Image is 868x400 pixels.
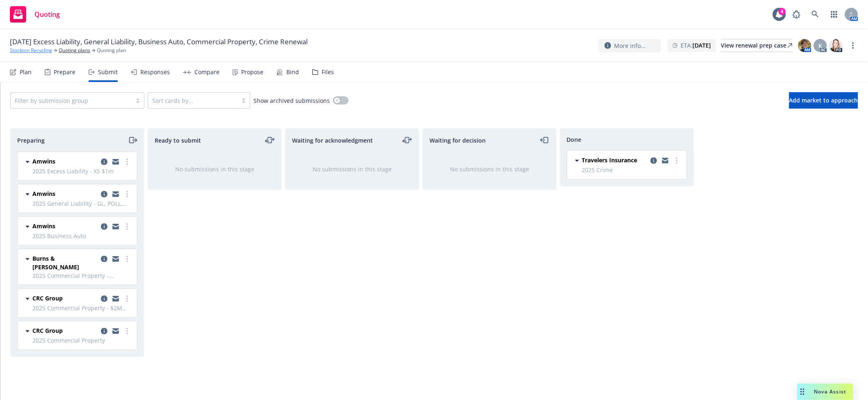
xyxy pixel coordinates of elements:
span: More info... [614,41,646,50]
div: Files [322,69,334,75]
a: more [122,254,132,264]
span: Quoting plan [97,47,126,54]
div: Submit [98,69,118,75]
span: Amwins [32,189,55,198]
a: copy logging email [111,222,121,232]
a: View renewal prep case [721,39,793,52]
a: copy logging email [99,294,109,304]
a: more [122,294,132,304]
a: moveLeftRight [265,135,275,145]
a: copy logging email [111,157,121,167]
span: Amwins [32,157,55,166]
a: Search [807,6,824,23]
a: Stockton Recycling [10,47,52,54]
a: copy logging email [111,189,121,199]
a: copy logging email [660,156,670,166]
strong: [DATE] [693,41,711,49]
a: copy logging email [99,189,109,199]
span: CRC Group [32,326,63,335]
div: Responses [140,69,170,75]
a: Report a Bug [788,6,805,23]
span: 2025 Crime [582,166,682,174]
div: Compare [194,69,219,75]
div: Prepare [54,69,75,75]
span: [DATE] Excess Liability, General Liability, Business Auto, Commercial Property, Crime Renewal [10,37,308,47]
img: photo [829,39,843,52]
a: moveLeft [540,135,550,145]
div: Bind [286,69,299,75]
div: 4 [779,8,786,15]
span: Waiting for acknowledgment [292,136,373,145]
span: 2025 Commercial Property - 2392,2374,2376 Rental Dwelling [32,271,132,280]
span: 2025 Business Auto [32,232,132,240]
a: Switch app [826,6,843,23]
a: moveLeftRight [402,135,412,145]
a: copy logging email [99,254,109,264]
a: Quoting [7,3,63,26]
span: 2025 Excess Liability - XS $1m [32,167,132,175]
a: copy logging email [99,222,109,232]
button: Add market to approach [789,92,858,109]
div: Plan [20,69,32,75]
a: copy logging email [111,326,121,336]
a: copy logging email [99,157,109,167]
span: ETA : [681,41,711,50]
a: Quoting plans [59,47,90,54]
span: Travelers Insurance [582,156,637,164]
a: more [848,41,858,50]
span: Amwins [32,222,55,230]
div: No submissions in this stage [299,165,406,173]
span: Burns & [PERSON_NAME] [32,254,98,271]
button: Nova Assist [797,384,853,400]
div: Propose [241,69,263,75]
span: Ready to submit [155,136,201,145]
span: Waiting for decision [429,136,486,145]
div: View renewal prep case [721,39,793,52]
img: photo [798,39,811,52]
span: Show archived submissions [254,96,330,105]
a: more [122,326,132,336]
a: more [672,156,682,166]
a: copy logging email [111,254,121,264]
a: copy logging email [649,156,659,166]
span: Nova Assist [814,388,847,395]
span: 2025 General Liability - GL, POLL, EBL [32,199,132,208]
span: 2025 Commercial Property [32,336,132,345]
button: More info... [598,39,661,52]
div: Drag to move [797,384,808,400]
a: more [122,157,132,167]
span: K [819,41,822,50]
span: Add market to approach [789,96,858,104]
span: CRC Group [32,294,63,302]
span: 2025 Commercial Property - $2M Excess [32,304,132,312]
span: Quoting [34,11,60,18]
span: Preparing [17,136,45,145]
a: copy logging email [99,326,109,336]
div: No submissions in this stage [161,165,268,173]
a: more [122,189,132,199]
a: more [122,222,132,232]
span: Done [567,135,582,144]
div: No submissions in this stage [436,165,543,173]
a: moveRight [128,135,137,145]
a: copy logging email [111,294,121,304]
